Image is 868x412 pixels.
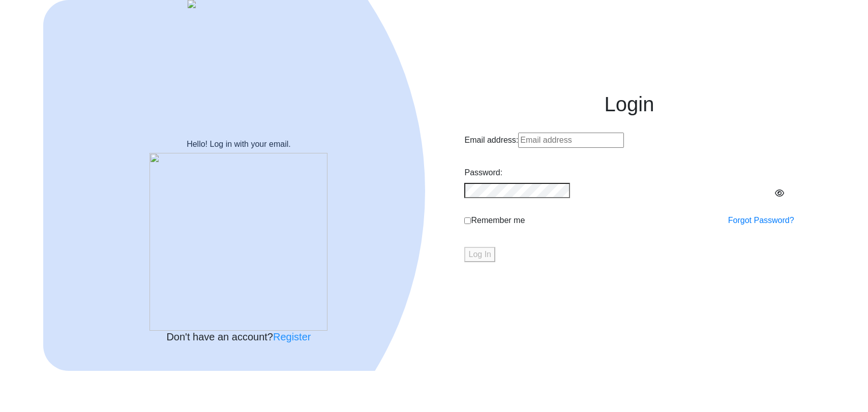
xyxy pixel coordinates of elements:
[273,331,311,342] a: Register
[149,153,327,331] img: Verified-rafiki.svg
[464,134,518,146] label: Email address:
[471,214,525,227] span: Remember me
[518,133,624,148] input: Email address
[464,217,471,224] input: Remember me
[464,167,502,179] label: Password:
[464,92,794,116] h1: Login
[728,214,794,227] a: Forgot Password?
[51,331,426,343] h5: Don't have an account?
[464,247,495,262] button: Log In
